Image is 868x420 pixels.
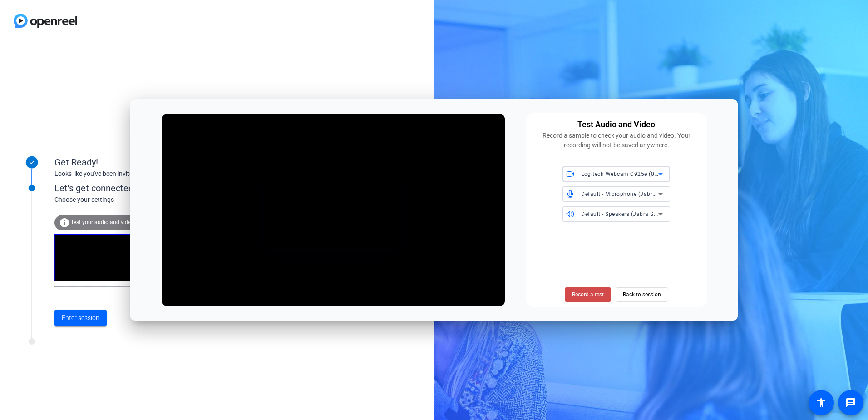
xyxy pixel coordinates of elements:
[616,287,668,302] button: Back to session
[531,131,702,150] div: Record a sample to check your audio and video. Your recording will not be saved anywhere.
[572,290,604,299] span: Record a test
[54,155,236,169] div: Get Ready!
[845,397,856,408] mat-icon: message
[62,313,99,323] span: Enter session
[577,118,655,131] div: Test Audio and Video
[59,217,70,228] mat-icon: info
[581,190,736,197] span: Default - Microphone (Jabra SPEAK 510 USB) (0b0e:0420)
[71,219,134,225] span: Test your audio and video
[581,210,729,217] span: Default - Speakers (Jabra SPEAK 510 USB) (0b0e:0420)
[565,287,611,302] button: Record a test
[54,195,255,205] div: Choose your settings
[581,170,682,177] span: Logitech Webcam C925e (046d:085b)
[816,397,827,408] mat-icon: accessibility
[623,286,661,303] span: Back to session
[54,169,236,179] div: Looks like you've been invited to join
[54,181,255,195] div: Let's get connected.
